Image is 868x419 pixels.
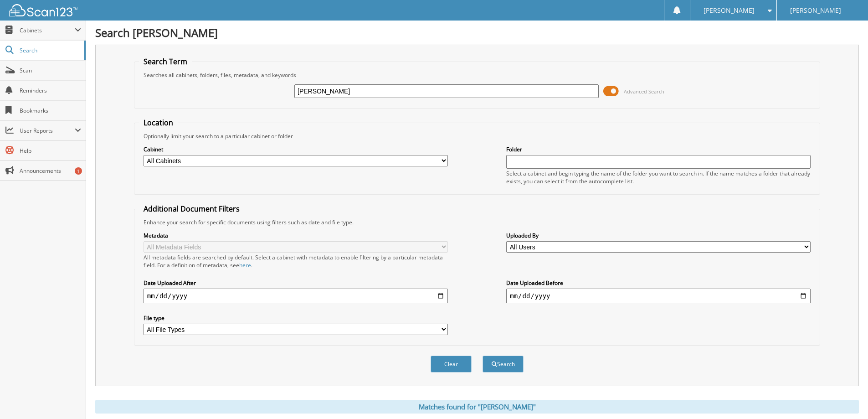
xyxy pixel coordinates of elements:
[20,26,75,34] span: Cabinets
[483,356,524,372] button: Search
[704,8,755,13] span: [PERSON_NAME]
[239,261,251,269] a: here
[144,145,448,153] label: Cabinet
[20,167,81,175] span: Announcements
[144,314,448,322] label: File type
[144,289,448,303] input: start
[624,88,664,95] span: Advanced Search
[75,167,82,175] div: 1
[144,253,448,269] div: All metadata fields are searched by default. Select a cabinet with metadata to enable filtering b...
[20,107,81,114] span: Bookmarks
[95,400,859,414] div: Matches found for "[PERSON_NAME]"
[144,279,448,287] label: Date Uploaded After
[20,127,75,134] span: User Reports
[9,4,77,16] img: scan123-logo-white.svg
[506,145,811,153] label: Folder
[431,356,472,372] button: Clear
[20,147,81,155] span: Help
[139,204,244,214] legend: Additional Document Filters
[139,132,815,140] div: Optionally limit your search to a particular cabinet or folder
[506,232,811,239] label: Uploaded By
[139,71,815,79] div: Searches all cabinets, folders, files, metadata, and keywords
[95,25,859,40] h1: Search [PERSON_NAME]
[144,232,448,239] label: Metadata
[20,47,80,54] span: Search
[139,218,815,226] div: Enhance your search for specific documents using filters such as date and file type.
[139,57,192,67] legend: Search Term
[506,289,811,303] input: end
[20,87,81,94] span: Reminders
[506,170,811,185] div: Select a cabinet and begin typing the name of the folder you want to search in. If the name match...
[506,279,811,287] label: Date Uploaded Before
[20,67,81,74] span: Scan
[139,118,178,128] legend: Location
[790,8,841,13] span: [PERSON_NAME]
